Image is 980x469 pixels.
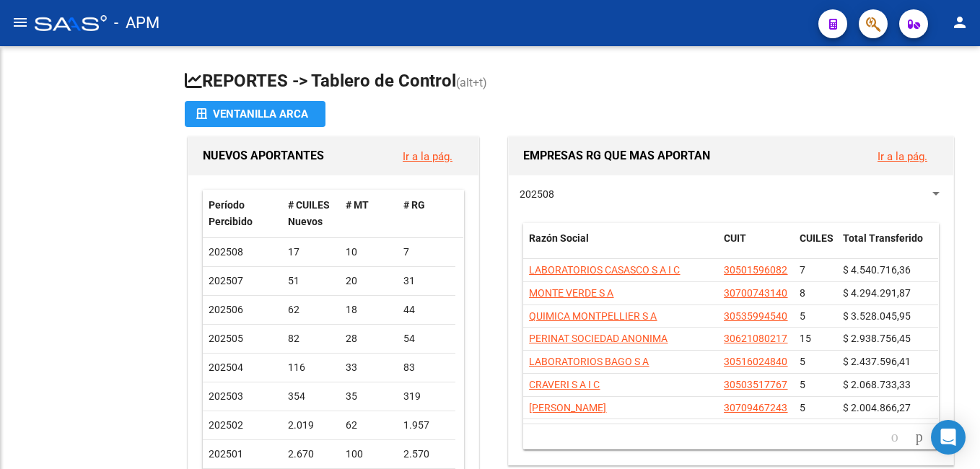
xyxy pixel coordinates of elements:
span: $ 3.528.045,95 [843,310,911,322]
span: - APM [114,7,159,39]
div: 54 [403,330,450,347]
mat-icon: menu [12,14,29,31]
div: 28 [346,330,392,347]
span: 30709467243 [724,402,787,413]
span: (alt+t) [456,76,487,89]
span: 5 [800,402,805,413]
datatable-header-cell: Razón Social [523,223,718,271]
div: 33 [346,359,392,376]
span: PERINAT SOCIEDAD ANONIMA [529,333,668,344]
datatable-header-cell: # CUILES Nuevos [282,190,340,237]
span: Período Percibido [209,199,253,227]
span: # CUILES Nuevos [288,199,330,227]
a: go to previous page [885,429,905,445]
span: 5 [800,379,805,390]
span: 30503517767 [724,379,787,390]
span: [PERSON_NAME] [529,402,606,413]
a: go to next page [909,429,929,445]
span: 202505 [209,333,243,344]
datatable-header-cell: CUILES [794,223,837,271]
span: LABORATORIOS BAGO S A [529,356,649,367]
span: 7 [800,264,805,276]
span: $ 2.437.596,41 [843,356,911,367]
span: EMPRESAS RG QUE MAS APORTAN [523,149,710,162]
div: 20 [346,273,392,289]
datatable-header-cell: Total Transferido [837,223,938,271]
div: 35 [346,388,392,405]
span: 5 [800,356,805,367]
span: 30535994540 [724,310,787,322]
mat-icon: person [951,14,968,31]
span: # RG [403,199,425,211]
span: 5 [800,310,805,322]
div: 100 [346,446,392,463]
datatable-header-cell: # RG [398,190,455,237]
span: 202503 [209,390,243,402]
datatable-header-cell: # MT [340,190,398,237]
span: Razón Social [529,232,589,244]
div: 2.019 [288,417,334,434]
div: 7 [403,244,450,260]
span: $ 2.068.733,33 [843,379,911,390]
div: 2.670 [288,446,334,463]
span: 202504 [209,361,243,373]
span: $ 2.004.866,27 [843,402,911,413]
span: CUIT [724,232,746,244]
span: 30501596082 [724,264,787,276]
span: CRAVERI S A I C [529,379,600,390]
div: 116 [288,359,334,376]
div: 354 [288,388,334,405]
div: 44 [403,302,450,318]
div: Ventanilla ARCA [196,101,314,127]
span: 202506 [209,304,243,315]
h1: REPORTES -> Tablero de Control [185,69,957,95]
div: 51 [288,273,334,289]
span: CUILES [800,232,834,244]
div: 18 [346,302,392,318]
span: 202507 [209,275,243,286]
a: Ir a la pág. [878,150,927,163]
span: Total Transferido [843,232,923,244]
span: 30700743140 [724,287,787,299]
span: 202508 [520,188,554,200]
span: 30621080217 [724,333,787,344]
button: Ventanilla ARCA [185,101,325,127]
span: $ 4.294.291,87 [843,287,911,299]
span: $ 4.540.716,36 [843,264,911,276]
div: 62 [346,417,392,434]
span: 202501 [209,448,243,460]
span: QUIMICA MONTPELLIER S A [529,310,657,322]
div: 83 [403,359,450,376]
span: 15 [800,333,811,344]
span: $ 2.938.756,45 [843,333,911,344]
div: 17 [288,244,334,260]
datatable-header-cell: Período Percibido [203,190,282,237]
div: 82 [288,330,334,347]
datatable-header-cell: CUIT [718,223,794,271]
span: LABORATORIOS CASASCO S A I C [529,264,680,276]
a: Ir a la pág. [403,150,452,163]
div: 31 [403,273,450,289]
span: NUEVOS APORTANTES [203,149,324,162]
div: 62 [288,302,334,318]
span: 30516024840 [724,356,787,367]
span: # MT [346,199,369,211]
span: 202508 [209,246,243,258]
div: 10 [346,244,392,260]
div: 1.957 [403,417,450,434]
div: Open Intercom Messenger [931,420,966,455]
button: Ir a la pág. [391,143,464,170]
div: 319 [403,388,450,405]
div: 2.570 [403,446,450,463]
span: 8 [800,287,805,299]
span: MONTE VERDE S A [529,287,613,299]
button: Ir a la pág. [866,143,939,170]
span: 202502 [209,419,243,431]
